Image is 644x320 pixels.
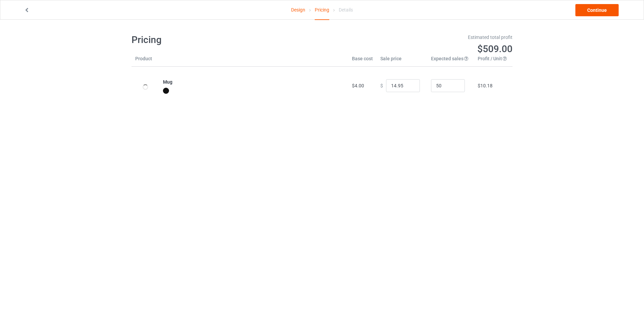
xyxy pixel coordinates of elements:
th: Product [132,55,159,67]
span: $509.00 [477,43,512,55]
th: Profit / Unit [474,55,512,67]
th: Expected sales [427,55,474,67]
a: Design [291,0,305,19]
th: Sale price [377,55,427,67]
span: $4.00 [352,83,364,88]
div: Pricing [315,0,329,20]
h1: Pricing [132,34,317,46]
th: Base cost [348,55,377,67]
span: $ [380,83,383,88]
span: $10.18 [478,83,493,88]
div: Details [339,0,353,19]
div: Estimated total profit [327,34,513,41]
a: Continue [575,4,619,16]
b: Mug [163,79,172,85]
